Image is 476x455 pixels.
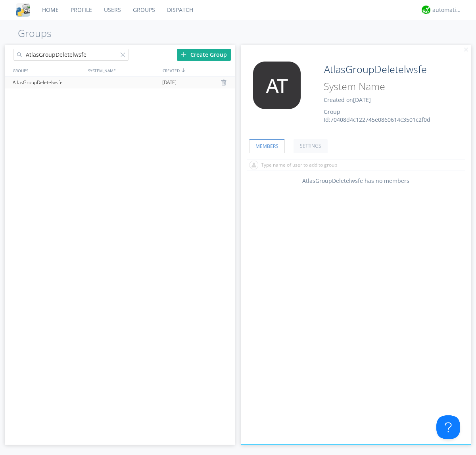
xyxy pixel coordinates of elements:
div: AtlasGroupDeletelwsfe [11,77,85,88]
a: SETTINGS [294,139,328,153]
img: cancel.svg [463,47,469,53]
img: cddb5a64eb264b2086981ab96f4c1ba7 [16,3,30,17]
input: Search groups [13,49,129,61]
input: Group Name [321,61,449,77]
img: plus.svg [181,52,186,57]
div: GROUPS [11,65,84,76]
a: MEMBERS [249,139,285,153]
div: CREATED [161,65,236,76]
span: [DATE] [162,77,177,88]
div: SYSTEM_NAME [86,65,161,76]
input: Type name of user to add to group [247,159,465,171]
div: Create Group [177,49,231,61]
iframe: Toggle Customer Support [436,415,460,439]
img: d2d01cd9b4174d08988066c6d424eccd [422,6,430,14]
div: AtlasGroupDeletelwsfe has no members [241,177,471,185]
a: AtlasGroupDeletelwsfe[DATE] [5,77,235,88]
span: [DATE] [353,96,371,104]
div: automation+atlas [432,6,462,14]
span: Group Id: 70408d4c122745e0860614c3501c2f0d [324,108,430,123]
input: System Name [321,79,449,94]
img: 373638.png [247,61,307,109]
span: Created on [324,96,371,104]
